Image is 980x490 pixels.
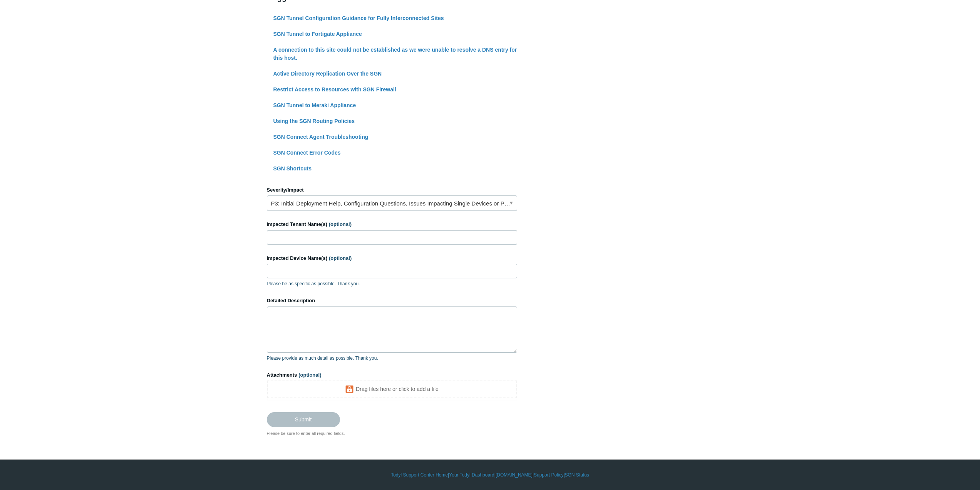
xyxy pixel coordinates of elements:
[273,134,369,140] a: SGN Connect Agent Troubleshooting
[267,371,517,379] label: Attachments
[273,31,362,37] a: SGN Tunnel to Fortigate Appliance
[298,372,321,378] span: (optional)
[329,221,352,227] span: (optional)
[267,355,517,362] p: Please provide as much detail as possible. Thank you.
[273,150,341,156] a: SGN Connect Error Codes
[267,221,517,228] label: Impacted Tenant Name(s)
[273,118,355,124] a: Using the SGN Routing Policies
[273,86,396,93] a: Restrict Access to Resources with SGN Firewall
[391,471,448,478] a: Todyl Support Center Home
[267,195,517,211] a: P3: Initial Deployment Help, Configuration Questions, Issues Impacting Single Devices or Past Out...
[565,471,589,478] a: SGN Status
[449,471,494,478] a: Your Todyl Dashboard
[267,280,517,287] p: Please be as specific as possible. Thank you.
[273,102,356,108] a: SGN Tunnel to Meraki Appliance
[496,471,533,478] a: [DOMAIN_NAME]
[534,471,563,478] a: Support Policy
[267,186,517,194] label: Severity/Impact
[273,47,517,61] a: A connection to this site could not be established as we were unable to resolve a DNS entry for t...
[267,297,517,305] label: Detailed Description
[273,71,382,77] a: Active Directory Replication Over the SGN
[329,255,352,261] span: (optional)
[273,15,444,21] a: SGN Tunnel Configuration Guidance for Fully Interconnected Sites
[267,430,517,437] div: Please be sure to enter all required fields.
[273,165,312,172] a: SGN Shortcuts
[267,254,517,262] label: Impacted Device Name(s)
[267,412,340,427] input: Submit
[267,471,714,478] div: | | | |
